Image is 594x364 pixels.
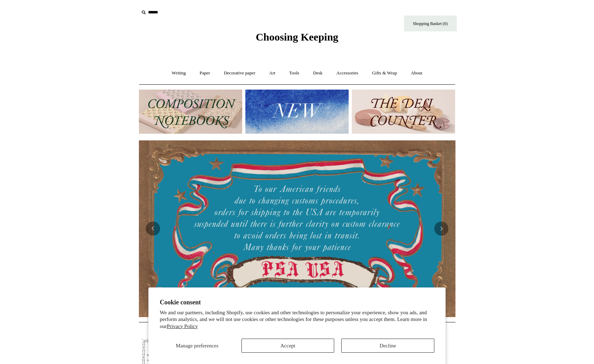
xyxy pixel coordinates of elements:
[167,323,198,329] a: Privacy Policy
[263,64,282,83] a: Art
[160,309,434,330] p: We and our partners, including Shopify, use cookies and other technologies to personalize your ex...
[352,90,455,134] img: The Deli Counter
[330,64,365,83] a: Accessories
[146,222,160,236] button: Previous
[404,64,429,83] a: About
[245,90,349,134] img: New.jpg__PID:f73bdf93-380a-4a35-bcfe-7823039498e1
[176,343,218,348] span: Manage preferences
[160,339,234,353] button: Manage preferences
[404,16,457,31] a: Shopping Basket (0)
[218,64,262,83] a: Decorative paper
[139,90,242,134] img: 202302 Composition ledgers.jpg__PID:69722ee6-fa44-49dd-a067-31375e5d54ec
[341,339,434,353] button: Decline
[283,64,306,83] a: Tools
[256,31,338,43] span: Choosing Keeping
[307,64,329,83] a: Desk
[256,37,338,42] a: Choosing Keeping
[193,64,216,83] a: Paper
[434,222,448,236] button: Next
[165,64,192,83] a: Writing
[241,339,335,353] button: Accept
[366,64,403,83] a: Gifts & Wrap
[139,140,455,317] img: USA PSA .jpg__PID:33428022-6587-48b7-8b57-d7eefc91f15a
[160,299,434,306] h2: Cookie consent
